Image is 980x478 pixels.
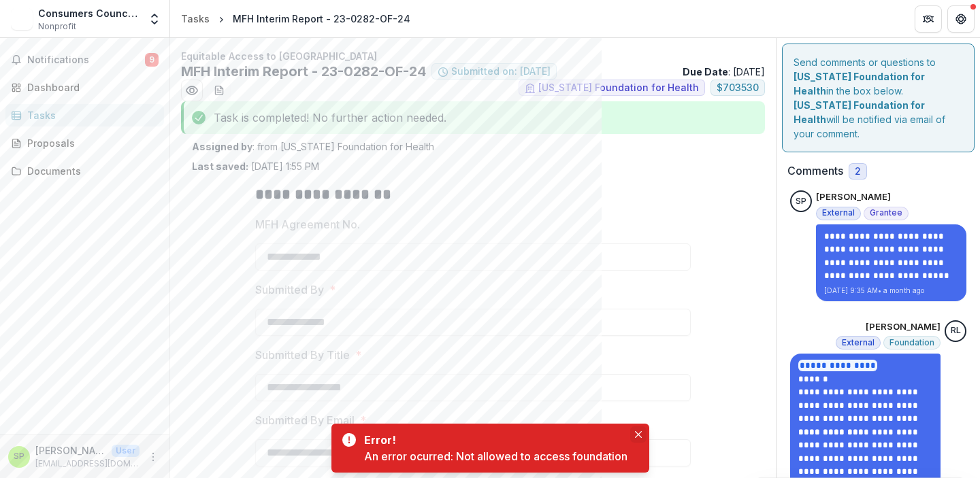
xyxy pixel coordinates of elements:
[915,5,942,33] button: Partners
[35,458,140,470] p: [EMAIL_ADDRESS][DOMAIN_NAME]
[35,443,106,458] p: [PERSON_NAME]
[255,281,324,298] p: Submitted By
[630,426,647,443] button: Close
[683,65,765,79] p: : [DATE]
[683,66,728,78] strong: Due Date
[181,80,203,101] button: Preview 07a824ba-a487-4a97-9cd1-a0c0b63ae765.pdf
[5,160,164,182] a: Documents
[782,44,975,152] div: Send comments or questions to in the box below. will be notified via email of your comment.
[364,432,622,448] div: Error!
[181,49,765,63] p: Equitable Access to [GEOGRAPHIC_DATA]
[176,9,416,29] nav: breadcrumb
[5,49,164,71] button: Notifications9
[717,82,759,94] span: $ 703530
[11,8,33,30] img: Consumers Council of Mo Inc.
[192,139,754,154] p: : from [US_STATE] Foundation for Health
[538,82,699,94] span: [US_STATE] Foundation for Health
[824,286,958,296] p: [DATE] 9:35 AM • a month ago
[192,141,252,152] strong: Assigned by
[27,108,153,122] div: Tasks
[842,338,875,347] span: External
[145,5,164,33] button: Open entity switcher
[947,5,975,33] button: Get Help
[181,63,426,80] h2: MFH Interim Report - 23-0282-OF-24
[192,159,319,173] p: [DATE] 1:55 PM
[208,80,230,101] button: download-word-button
[451,66,551,78] span: Submitted on: [DATE]
[787,165,843,177] h2: Comments
[794,99,925,125] strong: [US_STATE] Foundation for Health
[14,452,24,461] div: Sandra Padgett
[145,449,161,465] button: More
[866,320,941,334] p: [PERSON_NAME]
[816,190,891,204] p: [PERSON_NAME]
[889,338,934,347] span: Foundation
[27,164,153,178] div: Documents
[794,71,925,97] strong: [US_STATE] Foundation for Health
[192,160,248,172] strong: Last saved:
[181,12,210,26] div: Tasks
[38,6,140,20] div: Consumers Council of Mo Inc.
[255,347,350,363] p: Submitted By Title
[38,20,76,33] span: Nonprofit
[5,104,164,126] a: Tasks
[181,101,765,134] div: Task is completed! No further action needed.
[5,132,164,154] a: Proposals
[255,412,355,428] p: Submitted By Email
[364,448,627,464] div: An error ocurred: Not allowed to access foundation
[27,136,153,150] div: Proposals
[112,445,140,457] p: User
[855,166,861,177] span: 2
[796,197,806,206] div: Sandra Padgett
[255,216,360,233] p: MFH Agreement No.
[176,9,215,29] a: Tasks
[27,80,153,95] div: Dashboard
[27,54,145,66] span: Notifications
[145,53,159,67] span: 9
[822,208,855,218] span: External
[233,12,410,26] div: MFH Interim Report - 23-0282-OF-24
[870,208,902,218] span: Grantee
[5,76,164,99] a: Dashboard
[951,326,961,335] div: Rebekah Lerch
